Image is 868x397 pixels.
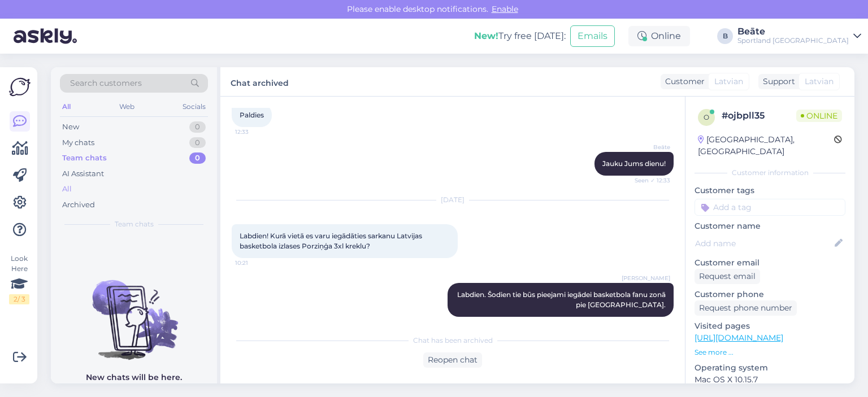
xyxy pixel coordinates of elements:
[51,260,217,361] img: No chats
[695,168,845,178] div: Customer information
[62,168,104,180] div: AI Assistant
[189,121,206,133] div: 0
[628,26,690,46] div: Online
[628,143,670,151] span: Beāte
[698,134,834,158] div: [GEOGRAPHIC_DATA], [GEOGRAPHIC_DATA]
[695,257,845,269] p: Customer email
[704,113,709,121] span: o
[423,352,482,368] div: Reopen chat
[695,289,845,300] p: Customer phone
[62,184,72,195] div: All
[695,347,845,357] p: See more ...
[240,111,264,119] span: Paldies
[737,27,861,45] a: BeāteSportland [GEOGRAPHIC_DATA]
[474,29,566,43] div: Try free [DATE]:
[695,220,845,232] p: Customer name
[9,294,29,304] div: 2 / 3
[805,76,834,88] span: Latvian
[9,76,31,98] img: Askly Logo
[758,76,795,88] div: Support
[661,76,705,88] div: Customer
[235,128,277,136] span: 12:33
[602,159,666,168] span: Jauku Jums dienu!
[62,121,79,133] div: New
[722,109,796,123] div: # ojbpll35
[796,110,842,122] span: Online
[60,99,73,114] div: All
[695,185,845,197] p: Customer tags
[62,152,107,164] div: Team chats
[232,195,674,205] div: [DATE]
[695,362,845,374] p: Operating system
[413,335,493,346] span: Chat has been archived
[695,320,845,332] p: Visited pages
[737,27,849,36] div: Beāte
[62,199,95,211] div: Archived
[235,259,277,267] span: 10:21
[628,317,670,326] span: 10:22
[189,137,206,149] div: 0
[628,176,670,185] span: Seen ✓ 12:33
[737,36,849,45] div: Sportland [GEOGRAPHIC_DATA]
[180,99,208,114] div: Socials
[695,374,845,386] p: Mac OS X 10.15.7
[714,76,743,88] span: Latvian
[488,4,522,14] span: Enable
[695,237,832,250] input: Add name
[622,274,670,282] span: [PERSON_NAME]
[695,333,783,343] a: [URL][DOMAIN_NAME]
[695,300,797,316] div: Request phone number
[115,219,154,229] span: Team chats
[240,232,424,250] span: Labdien! Kurā vietā es varu iegādāties sarkanu Latvijas basketbola izlases Porziņģa 3xl kreklu?
[717,28,733,44] div: B
[474,30,498,41] b: New!
[695,199,845,216] input: Add a tag
[86,372,182,383] p: New chats will be here.
[457,290,667,309] span: Labdien. Šodien tie būs pieejami iegādei basketbola fanu zonā pie [GEOGRAPHIC_DATA].
[695,269,760,284] div: Request email
[117,99,137,114] div: Web
[62,137,94,149] div: My chats
[9,254,29,304] div: Look Here
[189,152,206,164] div: 0
[570,25,615,47] button: Emails
[70,77,142,89] span: Search customers
[231,74,289,89] label: Chat archived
